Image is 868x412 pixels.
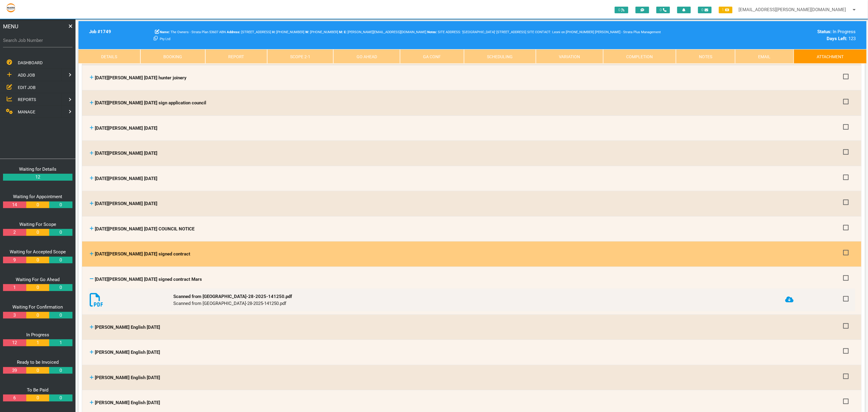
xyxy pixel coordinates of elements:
[16,277,60,282] a: Waiting For Go Ahead
[464,49,536,64] a: Scheduling
[49,367,72,374] a: 0
[19,222,56,227] a: Waiting For Scope
[400,49,464,64] a: GA Conf
[26,229,49,236] a: 0
[18,73,35,78] span: ADD JOB
[13,194,62,199] a: Waiting for Appointment
[227,30,271,34] span: [STREET_ADDRESS]
[26,201,49,208] a: 0
[18,60,43,65] span: DASHBOARD
[794,49,866,64] a: Attachment
[95,251,190,257] span: [DATE][PERSON_NAME] [DATE] signed contract
[603,49,676,64] a: Completion
[95,226,194,232] span: [DATE][PERSON_NAME] [DATE] COUNCIL NOTICE
[427,30,437,34] b: Notes:
[95,201,157,206] span: [DATE][PERSON_NAME] [DATE]
[3,339,26,346] a: 12
[3,312,26,319] a: 3
[344,30,347,34] b: E:
[19,166,56,172] a: Waiting for Details
[95,176,157,181] span: [DATE][PERSON_NAME] [DATE]
[95,151,157,156] span: [DATE][PERSON_NAME] [DATE]
[3,22,18,30] span: MENU
[18,109,35,114] span: MANAGE
[333,49,400,64] a: Go Ahead
[49,257,72,264] a: 0
[95,277,202,282] span: [DATE][PERSON_NAME] [DATE] signed contract Mars
[818,29,832,34] b: Status:
[305,30,338,34] span: [PHONE_NUMBER]
[719,7,732,13] span: 1
[735,49,794,64] a: Email
[536,49,603,64] a: Variation
[267,49,334,64] a: Scope 2-1
[676,49,735,64] a: Notes
[13,304,63,310] a: Waiting For Confirmation
[95,325,160,330] span: [PERSON_NAME] English [DATE]
[344,30,426,34] span: [PERSON_NAME][EMAIL_ADDRESS][DOMAIN_NAME]
[26,367,49,374] a: 0
[49,395,72,401] a: 0
[272,30,304,34] span: Home Phone
[3,174,72,181] a: 12
[140,49,205,64] a: Booking
[205,49,267,64] a: Report
[26,339,49,346] a: 1
[160,30,226,34] span: The Owners - Strata Plan 53607 ABN
[17,360,59,365] a: Ready to be Invoiced
[3,284,26,291] a: 1
[10,249,66,255] a: Waiting for Accepted Scope
[160,30,661,41] span: SITE ADDRESS: '[GEOGRAPHIC_DATA]' [STREET_ADDRESS] SITE CONTACT: Leoni on [PHONE_NUMBER] [PERSON_...
[172,289,783,312] td: Scanned from [GEOGRAPHIC_DATA]-28-2025-141250.pdf
[49,339,72,346] a: 1
[49,201,72,208] a: 0
[26,284,49,291] a: 0
[95,100,206,106] span: [DATE][PERSON_NAME] [DATE] sign application council
[3,201,26,208] a: 14
[95,400,160,405] span: [PERSON_NAME] English [DATE]
[3,229,26,236] a: 2
[27,387,49,393] a: To Be Paid
[49,284,72,291] a: 0
[95,375,160,380] span: [PERSON_NAME] English [DATE]
[3,37,72,44] label: Search Job Number
[49,312,72,319] a: 0
[3,257,26,264] a: 9
[173,294,292,299] b: Scanned from [GEOGRAPHIC_DATA]-28-2025-141250.pdf
[89,29,111,34] b: Job # 1749
[272,30,275,34] b: H:
[26,395,49,401] a: 0
[95,75,187,81] span: [DATE][PERSON_NAME] [DATE] hunter joinery
[3,367,26,374] a: 39
[669,28,856,42] div: In Progress 123
[26,312,49,319] a: 0
[95,350,160,355] span: [PERSON_NAME] English [DATE]
[49,229,72,236] a: 0
[6,3,16,13] img: s3file
[615,7,628,13] span: 0
[18,97,36,102] span: REPORTS
[160,30,170,34] b: Name:
[827,36,847,41] b: Days Left:
[154,36,158,41] a: Click here copy customer information.
[18,85,36,90] span: EDIT JOB
[95,125,157,131] span: [DATE][PERSON_NAME] [DATE]
[698,7,712,13] span: 0
[26,332,49,338] a: In Progress
[26,257,49,264] a: 0
[227,30,240,34] b: Address:
[656,7,670,13] span: 0
[78,49,140,64] a: Details
[785,296,794,304] a: Click to download
[339,30,343,34] b: M:
[3,395,26,401] a: 6
[305,30,309,34] b: W:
